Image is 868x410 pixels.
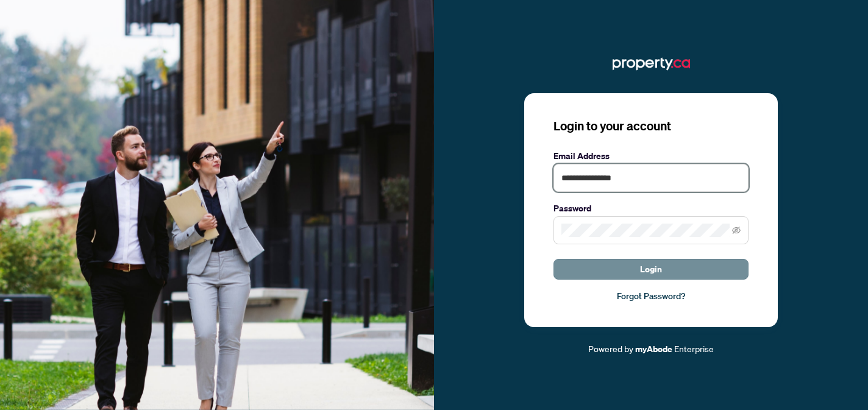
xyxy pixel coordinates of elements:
[553,202,749,215] label: Password
[553,118,749,135] h3: Login to your account
[553,259,749,280] button: Login
[613,54,690,74] img: ma-logo
[674,343,714,354] span: Enterprise
[732,226,741,235] span: eye-invisible
[635,342,672,356] a: myAbode
[553,289,749,303] a: Forgot Password?
[640,260,662,279] span: Login
[588,343,633,354] span: Powered by
[553,149,749,163] label: Email Address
